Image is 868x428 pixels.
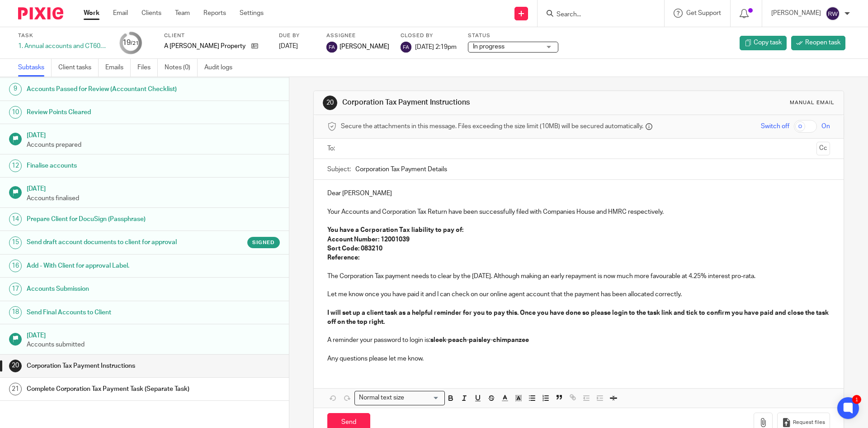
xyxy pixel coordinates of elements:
[327,354,830,363] p: Any questions please let me know.
[323,96,337,110] div: 20
[203,9,226,18] a: Reports
[327,144,337,153] label: To:
[27,306,196,319] h1: Send Final Accounts to Client
[790,99,835,106] div: Manual email
[9,383,22,395] div: 21
[401,42,411,53] img: svg%3E
[164,42,247,51] p: A [PERSON_NAME] Property Ltd
[327,189,830,198] p: Dear [PERSON_NAME]
[27,329,280,340] h1: [DATE]
[165,59,198,77] a: Notes (0)
[142,9,161,18] a: Clients
[805,38,840,47] span: Reopen task
[27,182,280,193] h1: [DATE]
[27,82,196,96] h1: Accounts Passed for Review (Accountant Checklist)
[327,310,830,325] strong: I will set up a client task as a helpful reminder for you to pay this. Once you have done so plea...
[27,212,196,226] h1: Prepare Client for DocuSign (Passphrase)
[327,165,351,174] label: Subject:
[686,10,721,16] span: Get Support
[826,6,840,21] img: svg%3E
[204,59,239,77] a: Audit logs
[9,306,22,319] div: 18
[279,32,315,39] label: Due by
[27,106,196,119] h1: Review Points Cleared
[430,337,529,343] strong: sleek-peach-paisley-chimpanzee
[327,255,359,261] strong: Reference:
[84,9,99,18] a: Work
[105,59,131,77] a: Emails
[240,9,264,18] a: Settings
[18,59,52,77] a: Subtasks
[791,36,845,50] a: Reopen task
[27,236,196,249] h1: Send draft account documents to client for approval
[9,236,22,249] div: 15
[137,59,158,77] a: Files
[9,283,22,295] div: 17
[327,272,830,281] p: The Corporation Tax payment needs to clear by the [DATE]. Although making an early repayment is n...
[761,122,789,131] span: Switch off
[327,336,830,345] p: A reminder your password to login is:
[58,59,99,77] a: Client tasks
[327,245,382,252] strong: Sort Code: 083210
[9,260,22,272] div: 16
[175,9,190,18] a: Team
[252,239,275,246] span: Signed
[340,42,389,51] span: [PERSON_NAME]
[473,43,505,50] span: In progress
[326,32,389,39] label: Assignee
[415,43,457,50] span: [DATE] 2:19pm
[9,213,22,226] div: 14
[18,32,108,39] label: Task
[468,32,558,39] label: Status
[9,83,22,96] div: 9
[27,382,196,396] h1: Complete Corporation Tax Payment Task (Separate Task)
[27,159,196,173] h1: Finalise accounts
[327,290,830,299] p: Let me know once you have paid it and I can check on our online agent account that the payment ha...
[354,391,445,405] div: Search for option
[27,282,196,296] h1: Accounts Submission
[327,227,463,233] strong: You have a Corporation Tax liability to pay of:
[407,393,439,403] input: Search for option
[556,11,637,19] input: Search
[9,360,22,372] div: 20
[793,419,825,426] span: Request files
[18,42,108,51] div: 1. Annual accounts and CT600 return - New Process
[164,32,268,39] label: Client
[27,340,280,349] p: Accounts submitted
[401,32,457,39] label: Closed by
[327,236,410,243] strong: Account Number: 12001039
[341,122,643,131] span: Secure the attachments in this message. Files exceeding the size limit (10MB) will be secured aut...
[27,194,280,203] p: Accounts finalised
[816,142,830,155] button: Cc
[326,42,337,53] img: svg%3E
[131,41,139,46] small: /21
[740,36,787,50] a: Copy task
[771,9,821,18] p: [PERSON_NAME]
[27,129,280,140] h1: [DATE]
[18,7,63,19] img: Pixie
[852,395,861,404] div: 1
[9,159,22,172] div: 12
[342,98,598,107] h1: Corporation Tax Payment Instructions
[9,106,22,119] div: 10
[754,38,782,47] span: Copy task
[327,207,830,216] p: Your Accounts and Corporation Tax Return have been successfully filed with Companies House and HM...
[279,42,315,51] div: [DATE]
[27,359,196,373] h1: Corporation Tax Payment Instructions
[821,122,830,131] span: On
[27,140,280,149] p: Accounts prepared
[357,393,406,403] span: Normal text size
[123,38,139,48] div: 19
[113,9,128,18] a: Email
[27,259,196,273] h1: Add - With Client for approval Label.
